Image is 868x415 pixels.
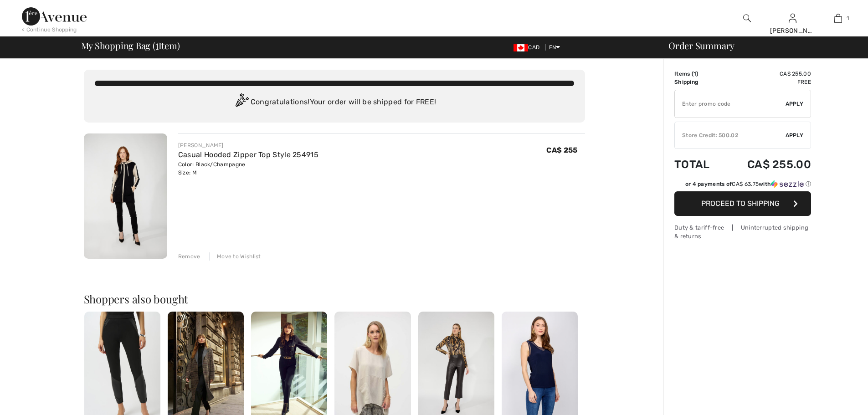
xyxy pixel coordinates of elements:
[674,78,723,86] td: Shipping
[209,252,261,261] div: Move to Wishlist
[84,293,585,304] h2: Shoppers also bought
[789,14,796,22] a: Sign In
[685,180,811,188] div: or 4 payments of with
[834,13,842,24] img: My Bag
[657,41,863,50] div: Order Summary
[732,181,759,187] span: CA$ 63.75
[674,180,811,191] div: or 4 payments ofCA$ 63.75withSezzle Click to learn more about Sezzle
[770,26,815,36] div: [PERSON_NAME]
[178,150,318,159] a: Casual Hooded Zipper Top Style 254915
[786,131,804,139] span: Apply
[723,149,811,180] td: CA$ 255.00
[81,41,180,50] span: My Shopping Bag ( Item)
[674,70,723,78] td: Items ( )
[674,191,811,216] button: Proceed to Shipping
[155,39,159,51] span: 1
[847,14,849,22] span: 1
[178,252,200,261] div: Remove
[771,180,804,188] img: Sezzle
[675,131,786,139] div: Store Credit: 500.02
[232,93,251,112] img: Congratulation2.svg
[789,13,796,24] img: My Info
[22,7,87,26] img: 1ère Avenue
[549,44,560,51] span: EN
[22,26,77,34] div: < Continue Shopping
[178,160,318,177] div: Color: Black/Champagne Size: M
[723,78,811,86] td: Free
[675,90,786,118] input: Promo code
[84,133,167,259] img: Casual Hooded Zipper Top Style 254915
[95,93,574,112] div: Congratulations! Your order will be shipped for FREE!
[693,71,696,77] span: 1
[178,141,318,149] div: [PERSON_NAME]
[786,100,804,108] span: Apply
[546,146,577,154] span: CA$ 255
[743,13,751,24] img: search the website
[816,13,860,24] a: 1
[723,70,811,78] td: CA$ 255.00
[514,44,543,51] span: CAD
[674,223,811,241] div: Duty & tariff-free | Uninterrupted shipping & returns
[514,44,528,51] img: Canadian Dollar
[701,199,780,208] span: Proceed to Shipping
[674,149,723,180] td: Total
